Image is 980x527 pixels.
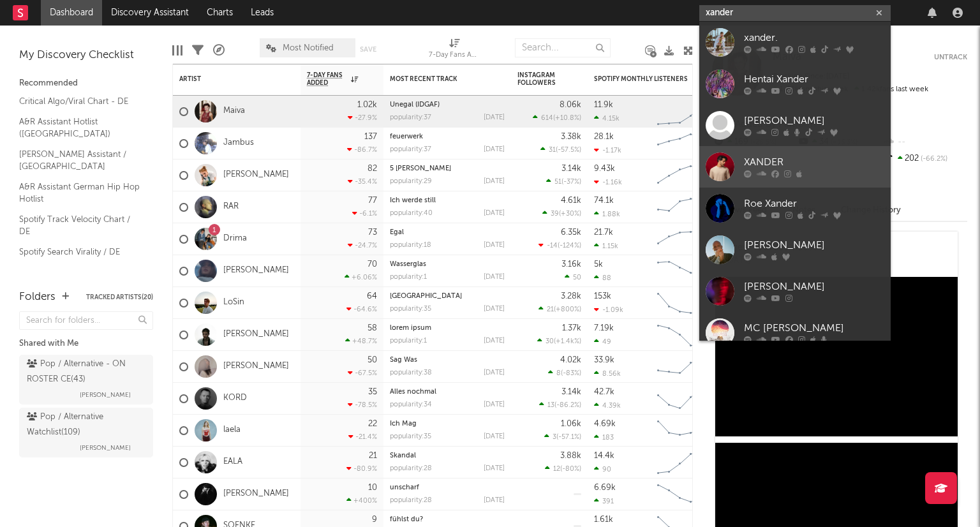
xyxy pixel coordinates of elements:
div: 5 TB Geduld [390,165,505,172]
div: 50 [367,356,377,364]
div: -1.17k [594,146,621,154]
div: 5k [594,260,603,269]
span: +10.8 % [555,115,579,122]
a: LoSin [223,297,244,308]
div: Sag Was [390,357,505,364]
div: 4.39k [594,401,621,410]
div: 88 [594,274,611,282]
span: 3 [553,434,556,441]
div: A&R Pipeline [213,32,225,69]
a: Spotify Search Virality / DE [19,245,140,259]
div: popularity: 35 [390,306,431,313]
div: ( ) [539,401,581,409]
div: 77 [368,197,377,205]
div: ( ) [545,464,581,473]
div: XANDER [744,155,884,170]
div: [DATE] [484,178,505,185]
span: -66.2 % [919,156,947,163]
div: 3.88k [560,452,581,460]
div: -80.9 % [346,464,377,473]
a: lorem ipsum [390,325,431,332]
input: Search... [515,38,611,57]
div: 7.19k [594,324,614,332]
svg: Chart title [651,223,709,255]
div: 64 [367,292,377,301]
svg: Chart title [651,128,709,160]
div: 3.14k [561,388,581,396]
svg: Chart title [651,479,709,510]
svg: Chart title [651,96,709,128]
div: xander. [744,31,884,46]
input: Search for artists [699,5,891,21]
span: 12 [553,466,560,473]
div: -67.5 % [348,369,377,377]
div: popularity: 18 [390,242,431,249]
a: Drima [223,234,247,244]
span: 51 [554,179,561,186]
div: [DATE] [484,465,505,472]
div: 33.9k [594,356,614,364]
span: 13 [547,402,554,409]
div: [DATE] [484,210,505,217]
span: -57.1 % [558,434,579,441]
a: [PERSON_NAME] [223,329,289,340]
div: popularity: 37 [390,146,431,153]
div: [DATE] [484,306,505,313]
a: [PERSON_NAME] [223,265,289,276]
a: Roe Xander [699,188,891,229]
div: Roe Xander [744,197,884,212]
a: MC [PERSON_NAME] [699,312,891,353]
a: 5 [PERSON_NAME] [390,165,451,172]
a: [PERSON_NAME] [223,170,289,181]
div: 1.02k [357,101,377,109]
a: Unegal (IDGAF) [390,101,440,108]
a: feuerwerk [390,133,423,140]
span: -124 % [560,242,579,249]
div: popularity: 29 [390,178,432,185]
div: 3.28k [561,292,581,301]
div: [PERSON_NAME] [744,114,884,129]
div: fühlst du? [390,516,505,523]
svg: Chart title [651,351,709,383]
div: -27.9 % [348,114,377,122]
svg: Chart title [651,191,709,223]
a: Skandal [390,452,416,459]
div: +48.7 % [345,337,377,345]
div: popularity: 1 [390,338,427,345]
svg: Chart title [651,255,709,287]
div: ( ) [546,177,581,186]
div: [DATE] [484,497,505,504]
a: Hentai Xander [699,63,891,105]
a: [PERSON_NAME] [223,361,289,372]
div: 42.7k [594,388,614,396]
div: +400 % [346,496,377,505]
div: popularity: 1 [390,274,427,281]
div: 1.15k [594,242,618,250]
div: ( ) [538,241,581,249]
a: A&R Assistant Hotlist ([GEOGRAPHIC_DATA]) [19,115,140,141]
div: 8.56k [594,369,621,378]
a: [GEOGRAPHIC_DATA] [390,293,462,300]
a: [PERSON_NAME] [223,489,289,500]
div: 4.69k [594,420,616,428]
div: Recommended [19,76,153,91]
div: 9 [372,516,377,524]
a: unscharf [390,484,419,491]
div: 22 [368,420,377,428]
div: Folders [19,290,56,305]
span: 7-Day Fans Added [307,71,348,87]
div: -21.4 % [348,433,377,441]
span: -86.2 % [556,402,579,409]
svg: Chart title [651,415,709,447]
div: Edit Columns [172,32,182,69]
div: [PERSON_NAME] [744,279,884,295]
span: 614 [541,115,553,122]
div: Artist [179,75,275,83]
div: 10 [368,484,377,492]
svg: Chart title [651,160,709,191]
div: ( ) [538,305,581,313]
div: Most Recent Track [390,75,486,83]
div: 202 [882,151,967,167]
div: 74.1k [594,197,614,205]
div: 1.61k [594,516,613,524]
